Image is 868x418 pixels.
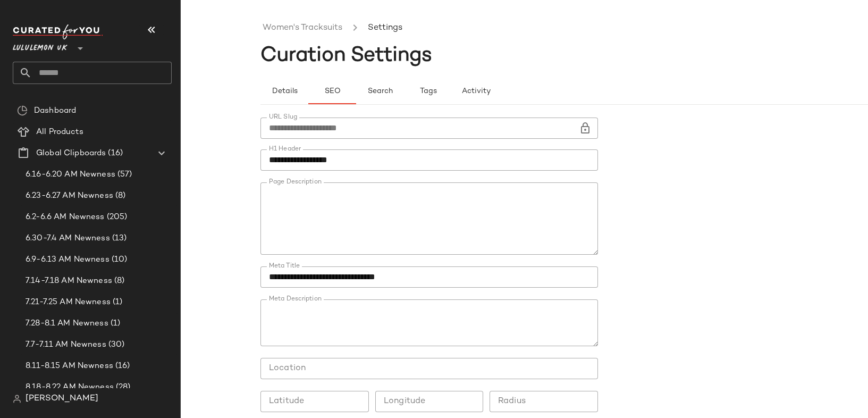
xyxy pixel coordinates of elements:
span: 6.30-7.4 AM Newness [26,232,110,245]
span: Details [271,87,297,96]
span: (205) [105,211,128,223]
a: Women's Tracksuits [263,21,342,35]
span: (8) [112,275,124,287]
span: All Products [36,126,83,138]
span: 6.9-6.13 AM Newness [26,254,109,266]
span: Activity [461,87,490,96]
span: (16) [113,360,130,372]
span: [PERSON_NAME] [26,392,98,405]
span: 7.28-8.1 AM Newness [26,317,108,330]
span: (10) [109,254,128,266]
span: 7.7-7.11 AM Newness [26,339,106,351]
img: svg%3e [13,395,21,403]
span: (1) [111,296,122,308]
span: (1) [108,317,120,330]
span: (8) [113,190,125,202]
span: 8.11-8.15 AM Newness [26,360,113,372]
span: 8.18-8.22 AM Newness [26,381,114,394]
span: 6.2-6.6 AM Newness [26,211,105,223]
span: (13) [110,232,127,245]
span: Search [367,87,393,96]
span: Curation Settings [260,45,432,66]
span: Tags [419,87,436,96]
img: cfy_white_logo.C9jOOHJF.svg [13,24,103,39]
span: Global Clipboards [36,147,106,160]
span: (30) [106,339,125,351]
span: (28) [114,381,131,394]
span: (16) [106,147,123,160]
img: svg%3e [17,105,28,116]
span: Lululemon UK [13,36,68,55]
li: Settings [366,21,404,35]
span: (57) [115,169,132,181]
span: 6.23-6.27 AM Newness [26,190,113,202]
span: 6.16-6.20 AM Newness [26,169,115,181]
span: SEO [324,87,340,96]
span: 7.14-7.18 AM Newness [26,275,112,287]
span: Dashboard [34,105,76,117]
span: 7.21-7.25 AM Newness [26,296,111,308]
